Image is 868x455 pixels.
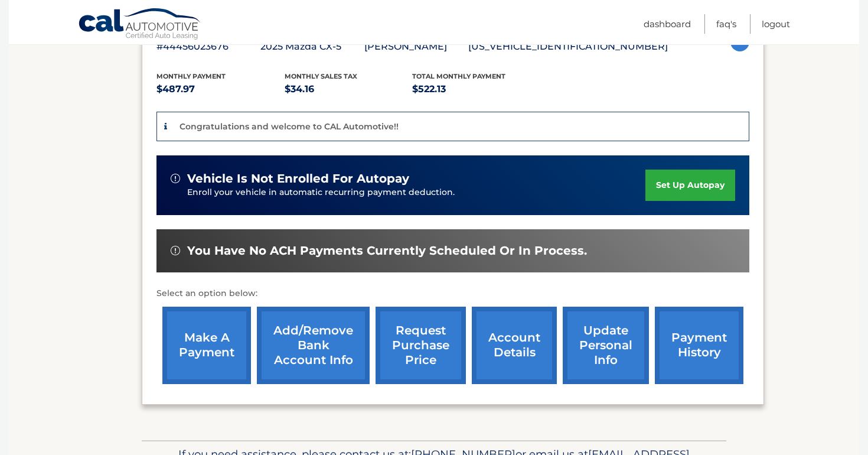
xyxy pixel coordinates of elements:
[257,307,370,384] a: Add/Remove bank account info
[472,307,557,384] a: account details
[762,14,790,34] a: Logout
[285,72,357,80] span: Monthly sales Tax
[78,8,202,42] a: Cal Automotive
[364,38,468,55] p: [PERSON_NAME]
[716,14,736,34] a: FAQ's
[260,38,364,55] p: 2025 Mazda CX-5
[412,81,540,97] p: $522.13
[645,170,735,201] a: set up autopay
[563,307,649,384] a: update personal info
[171,246,180,255] img: alert-white.svg
[156,72,226,80] span: Monthly Payment
[644,14,691,34] a: Dashboard
[187,186,645,199] p: Enroll your vehicle in automatic recurring payment deduction.
[171,174,180,183] img: alert-white.svg
[180,121,399,132] p: Congratulations and welcome to CAL Automotive!!
[412,72,505,80] span: Total Monthly Payment
[376,307,466,384] a: request purchase price
[156,287,749,301] p: Select an option below:
[655,307,743,384] a: payment history
[187,171,409,186] span: vehicle is not enrolled for autopay
[285,81,413,97] p: $34.16
[468,38,668,55] p: [US_VEHICLE_IDENTIFICATION_NUMBER]
[162,307,251,384] a: make a payment
[156,81,285,97] p: $487.97
[187,243,587,258] span: You have no ACH payments currently scheduled or in process.
[156,38,260,55] p: #44456023676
